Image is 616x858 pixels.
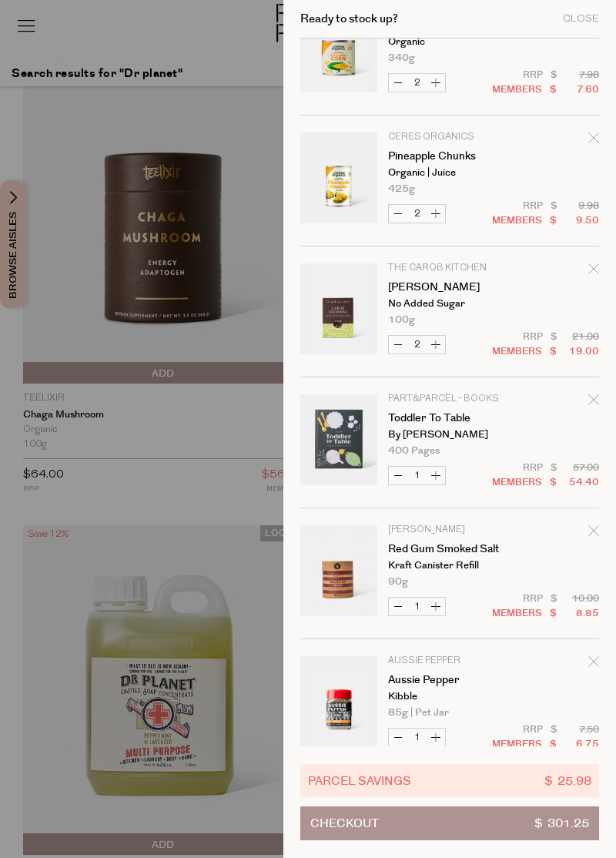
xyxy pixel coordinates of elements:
[300,806,599,840] button: Checkout$ 301.25
[388,394,507,404] p: Part&Parcel - Books
[388,37,507,47] p: Organic
[588,654,599,675] div: Remove Aussie Pepper
[388,282,507,293] a: [PERSON_NAME]
[310,807,379,840] span: Checkout
[308,772,411,789] span: Parcel Savings
[388,299,507,309] p: No Added Sugar
[388,413,507,424] a: Toddler to Table
[388,132,507,142] p: Ceres Organics
[388,525,507,535] p: [PERSON_NAME]
[388,168,507,178] p: Organic | Juice
[407,467,427,484] input: QTY Toddler to Table
[388,315,415,325] span: 100g
[563,14,599,24] div: Close
[388,53,415,63] span: 340g
[388,692,507,702] p: Kibble
[388,430,507,440] p: by [PERSON_NAME]
[407,729,427,746] input: QTY Aussie Pepper
[388,675,507,685] a: Aussie Pepper
[388,656,507,665] p: Aussie Pepper
[388,184,415,194] span: 425g
[588,523,599,544] div: Remove Red Gum Smoked Salt
[534,807,589,840] span: $ 301.25
[588,392,599,413] div: Remove Toddler to Table
[407,74,427,92] input: QTY Whole Kernel Corn
[388,263,507,273] p: The Carob Kitchen
[407,205,427,223] input: QTY Pineapple Chunks
[388,708,449,718] span: 85g | Pet Jar
[388,544,507,555] a: Red Gum Smoked Salt
[544,772,591,789] span: $ 25.98
[407,336,427,354] input: QTY Carob Sultanas
[588,261,599,282] div: Remove Carob Sultanas
[388,577,408,587] span: 90g
[407,598,427,615] input: QTY Red Gum Smoked Salt
[300,13,398,25] h2: Ready to stock up?
[588,130,599,151] div: Remove Pineapple Chunks
[388,446,440,456] span: 400 pages
[388,151,507,162] a: Pineapple Chunks
[388,561,507,571] p: Kraft Canister Refill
